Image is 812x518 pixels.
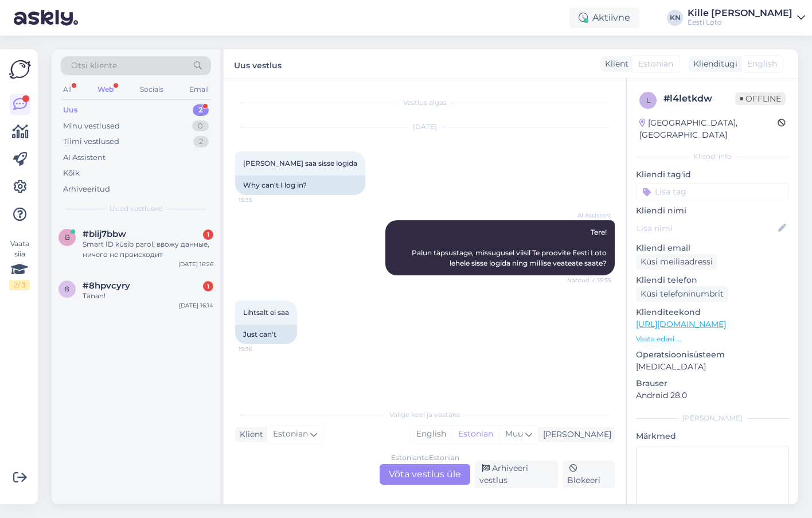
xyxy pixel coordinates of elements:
div: [DATE] 16:26 [178,260,213,268]
div: Tänan! [83,291,213,301]
span: Lihtsalt ei saa [243,308,289,317]
div: Kõik [63,168,80,179]
span: 15:35 [239,196,282,204]
div: Just can't [235,325,297,344]
div: # l4letkdw [663,92,735,106]
span: #blij7bbw [83,229,126,239]
div: AI Assistent [63,152,106,163]
span: b [65,233,70,242]
a: [URL][DOMAIN_NAME] [636,319,726,329]
div: 2 [193,136,209,147]
span: #8hpvcyry [83,281,130,291]
div: Kille [PERSON_NAME] [688,9,793,18]
div: 2 [193,104,209,116]
span: l [646,96,650,104]
div: Kliendi info [636,151,789,162]
div: Klienditugi [689,58,737,70]
div: Blokeeri [563,461,615,488]
span: Estonian [273,428,308,441]
div: Vestlus algas [235,98,615,108]
p: Operatsioonisüsteem [636,349,789,361]
span: 15:36 [239,345,282,353]
p: Kliendi tag'id [636,169,789,181]
p: Kliendi telefon [636,274,789,286]
p: [MEDICAL_DATA] [636,361,789,373]
div: 2 / 3 [9,280,30,290]
div: Aktiivne [569,7,639,28]
div: Minu vestlused [63,120,120,132]
div: KN [667,10,683,26]
div: Arhiveeritud [63,184,110,195]
p: Brauser [636,377,789,390]
span: Otsi kliente [71,60,117,72]
p: Klienditeekond [636,306,789,318]
div: Smart ID küsib parol, ввожу данные, ничего не происходит [83,239,213,260]
div: Valige keel ja vastake [235,410,615,420]
div: Küsi telefoninumbrit [636,286,728,302]
p: Kliendi email [636,242,789,254]
div: 1 [203,281,213,291]
div: Võta vestlus üle [380,464,470,485]
div: Eesti Loto [688,18,793,27]
img: Askly Logo [9,59,31,80]
span: [PERSON_NAME] saa sisse logida [243,159,357,168]
p: Kliendi nimi [636,205,789,217]
label: Uus vestlus [234,56,282,72]
span: 8 [65,285,69,293]
div: [DATE] 16:14 [179,301,213,310]
div: [DATE] [235,122,615,132]
div: English [411,426,452,443]
div: Klient [600,58,628,70]
div: All [61,82,74,97]
p: Android 28.0 [636,390,789,402]
input: Lisa nimi [637,222,776,235]
div: Uus [63,104,78,116]
div: 1 [203,229,213,240]
div: Estonian to Estonian [391,453,459,463]
span: Nähtud ✓ 15:35 [567,276,611,285]
span: Muu [505,429,523,439]
p: Vaata edasi ... [636,334,789,344]
div: Arhiveeri vestlus [475,461,558,488]
div: Klient [235,429,263,441]
input: Lisa tag [636,183,789,200]
div: Estonian [452,426,499,443]
div: [PERSON_NAME] [538,429,611,441]
div: Vaata siia [9,239,30,290]
div: [GEOGRAPHIC_DATA], [GEOGRAPHIC_DATA] [639,117,778,141]
div: 0 [192,120,209,132]
span: Uued vestlused [110,204,163,214]
div: Küsi meiliaadressi [636,254,717,270]
div: [PERSON_NAME] [636,413,789,423]
div: Tiimi vestlused [63,136,119,147]
div: Email [187,82,211,97]
div: Why can't I log in? [235,176,365,195]
div: Web [95,82,116,97]
span: English [747,58,777,70]
span: Offline [735,92,786,105]
span: AI Assistent [568,211,611,220]
div: Socials [138,82,166,97]
a: Kille [PERSON_NAME]Eesti Loto [688,9,805,27]
span: Estonian [638,58,673,70]
p: Märkmed [636,430,789,442]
